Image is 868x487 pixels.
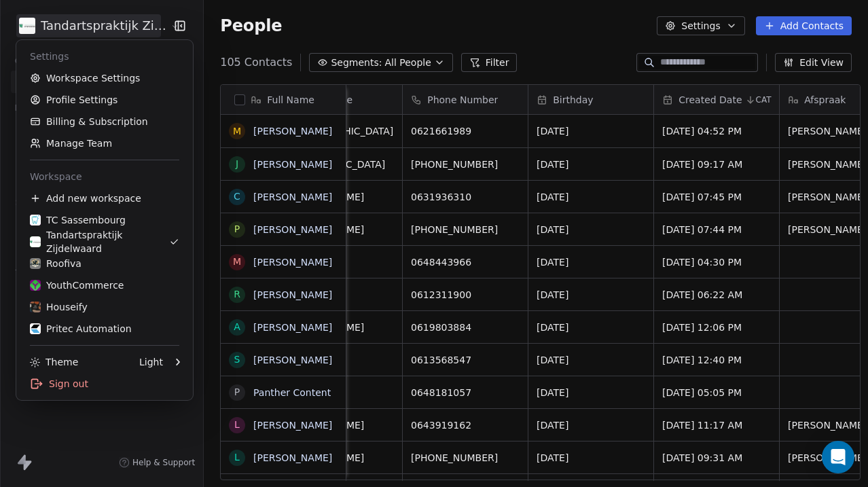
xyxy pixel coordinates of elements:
[30,258,41,269] img: Roofiva%20logo%20flavicon.png
[30,323,41,334] img: b646f82e.png
[30,228,169,255] div: Tandartspraktijk Zijdelwaard
[30,280,41,291] img: YC%20tumbnail%20flavicon.png
[22,46,187,67] div: Settings
[30,302,41,312] img: Afbeelding1.png
[30,257,82,270] div: Roofiva
[22,89,187,111] a: Profile Settings
[30,322,132,336] div: Pritec Automation
[30,213,126,227] div: TC Sassembourg
[139,355,163,369] div: Light
[22,166,187,187] div: Workspace
[22,132,187,154] a: Manage Team
[22,187,187,209] div: Add new workspace
[30,300,88,314] div: Houseify
[30,278,124,292] div: YouthCommerce
[22,111,187,132] a: Billing & Subscription
[22,67,187,89] a: Workspace Settings
[30,215,41,226] img: cropped-favo.png
[22,373,187,395] div: Sign out
[30,355,78,369] div: Theme
[30,236,41,247] img: cropped-Favicon-Zijdelwaard.webp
